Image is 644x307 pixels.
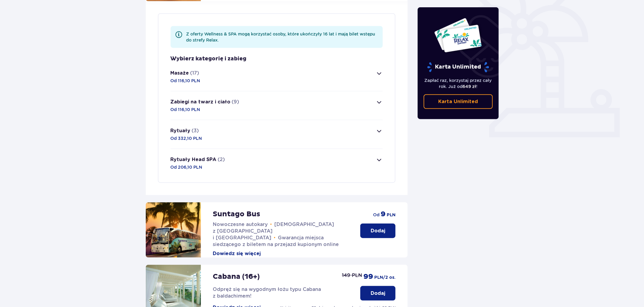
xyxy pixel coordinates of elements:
p: Masaże [171,70,189,76]
p: (17) [190,70,199,76]
p: Zabiegi na twarz i ciało [171,99,231,105]
span: PLN [387,212,395,218]
p: (3) [192,127,199,134]
p: Zapłać raz, korzystaj przez cały rok. Już od ! [424,77,493,89]
p: 149 PLN [342,272,362,279]
button: Zabiegi na twarz i ciało(9)Od 116,10 PLN [171,91,383,120]
p: Wybierz kategorię i zabieg [171,55,247,62]
p: Cabana (16+) [213,272,260,281]
span: 649 zł [462,84,476,89]
button: Rytuały(3)Od 332,10 PLN [171,120,383,149]
p: Od 332,10 PLN [171,135,202,141]
p: Rytuały [171,127,191,134]
p: (2) [218,156,225,163]
p: Suntago Bus [213,210,261,219]
p: Karta Unlimited [427,62,490,73]
button: Masaże(17)Od 116,10 PLN [171,62,383,91]
span: Nowoczesne autokary [213,221,268,227]
p: (9) [232,99,239,105]
button: Dodaj [360,286,395,301]
a: Karta Unlimited [424,94,493,109]
p: Rytuały Head SPA [171,156,217,163]
p: Dodaj [371,290,385,297]
span: 9 [381,210,385,219]
button: Dodaj [360,224,395,238]
p: Karta Unlimited [438,98,478,105]
p: Dodaj [371,228,385,234]
p: Od 206,10 PLN [171,164,202,170]
button: Dowiedz się więcej [213,250,261,257]
span: 99 [363,272,373,281]
p: Od 116,10 PLN [171,78,200,84]
span: od [373,212,379,218]
span: Odpręż się na wygodnym łożu typu Cabana z baldachimem! [213,286,321,299]
span: PLN /2 os. [374,275,395,281]
button: Rytuały Head SPA(2)Od 206,10 PLN [171,149,383,177]
img: attraction [146,202,201,258]
span: • [270,221,272,228]
div: Z oferty Wellness & SPA mogą korzystać osoby, które ukończyły 16 lat i mają bilet wstępu do stref... [186,31,378,43]
span: • [274,235,276,241]
p: Od 116,10 PLN [171,106,200,113]
img: Dwie karty całoroczne do Suntago z napisem 'UNLIMITED RELAX', na białym tle z tropikalnymi liśćmi... [434,18,482,53]
span: [DEMOGRAPHIC_DATA] z [GEOGRAPHIC_DATA] i [GEOGRAPHIC_DATA] [213,221,334,241]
